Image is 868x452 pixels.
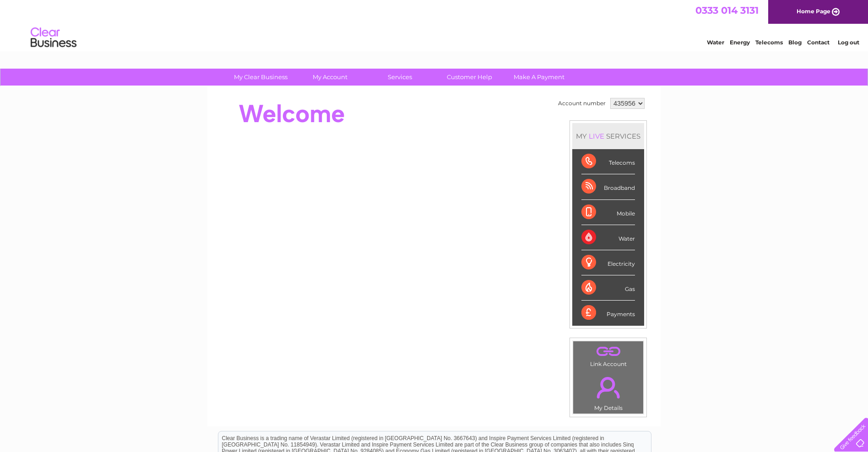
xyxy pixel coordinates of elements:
a: . [575,371,641,404]
div: Broadband [581,174,635,199]
div: Electricity [581,250,635,275]
a: Telecoms [755,39,783,46]
div: Clear Business is a trading name of Verastar Limited (registered in [GEOGRAPHIC_DATA] No. 3667643... [218,5,651,44]
a: Water [707,39,724,46]
div: MY SERVICES [572,123,644,149]
div: Telecoms [581,149,635,174]
a: My Clear Business [223,69,298,86]
a: Make A Payment [501,69,577,86]
td: Link Account [573,341,644,370]
a: 0333 014 3131 [695,5,759,16]
a: Customer Help [432,69,507,86]
div: Payments [581,301,635,325]
div: Water [581,225,635,250]
img: logo.png [30,24,77,52]
a: My Account [293,69,368,86]
a: Log out [838,39,859,46]
a: Energy [730,39,750,46]
a: Contact [807,39,830,46]
a: . [575,344,641,360]
div: Mobile [581,200,635,225]
div: LIVE [587,132,606,140]
div: Gas [581,275,635,301]
td: Account number [556,96,608,111]
a: Blog [788,39,802,46]
td: My Details [573,369,644,414]
a: Services [362,69,438,86]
